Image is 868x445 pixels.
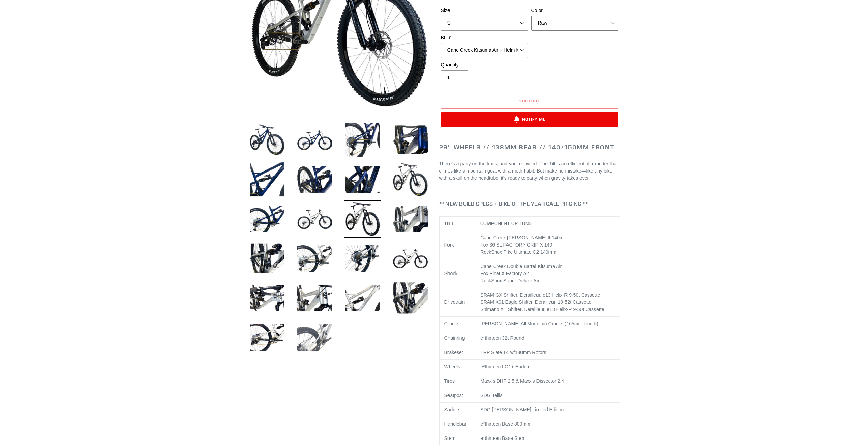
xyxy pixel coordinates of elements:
label: Color [531,7,618,14]
td: Handlebar [439,417,475,431]
td: e*thirteen Base 800mm [475,417,620,431]
td: Cane Creek [PERSON_NAME] II 140m Fox 36 SL FACTORY GRIP X 140 RockShox Pike Ultimate C2 140mm [475,231,620,259]
td: e*thirteen LG1+ Enduro [475,360,620,374]
img: Load image into Gallery viewer, TILT - Complete Bike [344,161,381,198]
img: Load image into Gallery viewer, TILT - Complete Bike [392,240,429,277]
img: Load image into Gallery viewer, TILT - Complete Bike [296,200,334,238]
img: Load image into Gallery viewer, TILT - Complete Bike [248,121,286,159]
td: SDG Tellis [475,388,620,403]
img: Load image into Gallery viewer, TILT - Complete Bike [296,121,334,159]
td: TRP Slate T4 w/180mm Rotors [475,345,620,360]
td: Wheels [439,360,475,374]
img: Load image into Gallery viewer, TILT - Complete Bike [296,161,334,198]
td: Brakeset [439,345,475,360]
h4: ** NEW BUILD SPECS + BIKE OF THE YEAR SALE PRICING ** [439,201,620,207]
td: Shock [439,259,475,288]
img: Load image into Gallery viewer, TILT - Complete Bike [392,279,429,317]
td: Cranks [439,317,475,331]
td: Saddle [439,403,475,417]
img: Load image into Gallery viewer, TILT - Complete Bike [344,279,381,317]
label: Build [441,34,528,41]
td: Drivetrain [439,288,475,317]
img: Load image into Gallery viewer, TILT - Complete Bike [296,319,334,356]
img: Load image into Gallery viewer, TILT - Complete Bike [296,279,334,317]
td: Seatpost [439,388,475,403]
span: Sold out [519,98,541,103]
h2: 29" Wheels // 138mm Rear // 140/150mm Front [439,144,620,151]
img: Load image into Gallery viewer, TILT - Complete Bike [248,319,286,356]
label: Size [441,7,528,14]
td: e*thirteen 32t Round [475,331,620,345]
td: [PERSON_NAME] All Mountain Cranks (165mm length) [475,317,620,331]
img: Load image into Gallery viewer, TILT - Complete Bike [248,279,286,317]
img: Load image into Gallery viewer, TILT - Complete Bike [296,240,334,277]
img: Load image into Gallery viewer, TILT - Complete Bike [248,161,286,198]
th: COMPONENT OPTIONS [475,217,620,231]
th: TILT [439,217,475,231]
label: Quantity [441,61,528,69]
img: Load image into Gallery viewer, TILT - Complete Bike [248,200,286,238]
img: Load image into Gallery viewer, TILT - Complete Bike [248,240,286,277]
button: Sold out [441,94,618,109]
img: Load image into Gallery viewer, TILT - Complete Bike [344,240,381,277]
img: Load image into Gallery viewer, TILT - Complete Bike [392,200,429,238]
button: Notify Me [441,112,618,127]
img: Load image into Gallery viewer, TILT - Complete Bike [392,121,429,159]
p: There’s a party on the trails, and you’re invited. The Tilt is an efficient all-rounder that clim... [439,160,620,182]
td: Cane Creek Double Barrel Kitsuma Air Fox Float X Factory Air RockShox Super Deluxe Air [475,259,620,288]
td: Chainring [439,331,475,345]
td: Maxxis DHF 2.5 & Maxxis Dissector 2.4 [475,374,620,388]
td: Tires [439,374,475,388]
td: SRAM GX Shifter, Derailleur, e13 Helix-R 9-50t Cassette SRAM X01 Eagle Shifter, Derailleur, 10-52... [475,288,620,317]
img: Load image into Gallery viewer, TILT - Complete Bike [344,200,381,238]
img: Load image into Gallery viewer, TILT - Complete Bike [344,121,381,159]
img: Load image into Gallery viewer, TILT - Complete Bike [392,161,429,198]
td: Fork [439,231,475,259]
td: SDG [PERSON_NAME] Limited Edition [475,403,620,417]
